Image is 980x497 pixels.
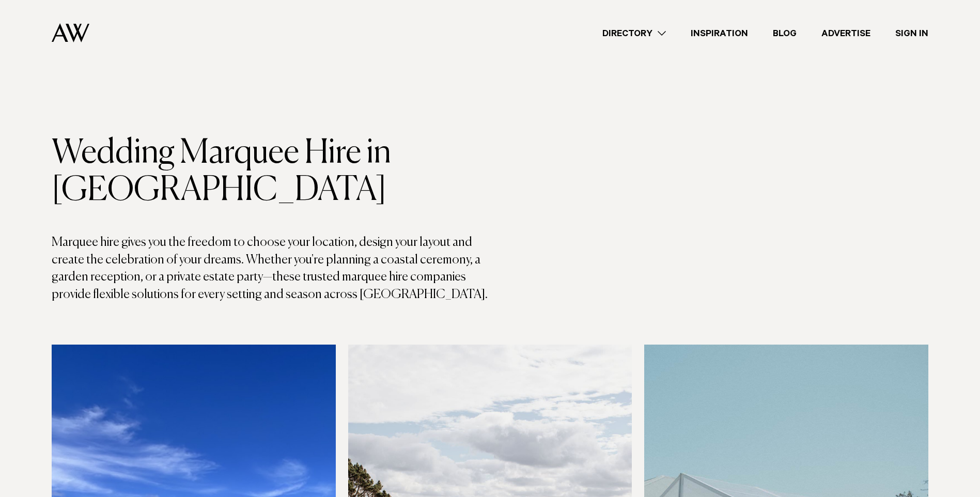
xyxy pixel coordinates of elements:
img: Auckland Weddings Logo [52,23,89,42]
h1: Wedding Marquee Hire in [GEOGRAPHIC_DATA] [52,135,490,209]
a: Advertise [809,26,883,40]
p: Marquee hire gives you the freedom to choose your location, design your layout and create the cel... [52,234,490,303]
a: Inspiration [678,26,760,40]
a: Sign In [883,26,941,40]
a: Blog [760,26,809,40]
a: Directory [590,26,678,40]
